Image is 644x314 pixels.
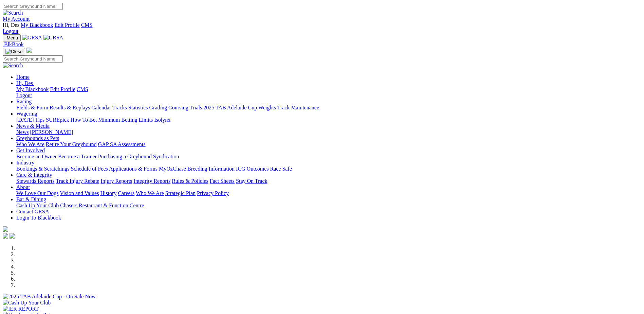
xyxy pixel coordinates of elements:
[109,166,158,172] a: Applications & Forms
[16,123,50,129] a: News & Media
[46,117,69,123] a: SUREpick
[128,105,148,110] a: Statistics
[3,294,96,300] img: 2025 TAB Adelaide Cup - On Sale Now
[16,184,30,190] a: About
[270,166,292,172] a: Race Safe
[16,135,59,141] a: Greyhounds as Pets
[197,190,229,196] a: Privacy Policy
[16,154,57,159] a: Become an Owner
[168,105,188,110] a: Coursing
[5,49,22,54] img: Close
[16,203,59,208] a: Cash Up Your Club
[81,22,93,28] a: CMS
[16,80,33,86] span: Hi, Des
[100,178,132,184] a: Injury Reports
[136,190,164,196] a: Who We Are
[16,196,46,202] a: Bar & Dining
[3,22,641,34] div: My Account
[3,34,21,41] button: Toggle navigation
[10,233,15,239] img: twitter.svg
[98,154,152,159] a: Purchasing a Greyhound
[165,190,196,196] a: Strategic Plan
[236,178,267,184] a: Stay On Track
[16,141,641,147] div: Greyhounds as Pets
[16,92,32,98] a: Logout
[3,300,51,306] img: Cash Up Your Club
[16,117,44,123] a: [DATE] Tips
[16,129,641,135] div: News & Media
[203,105,257,110] a: 2025 TAB Adelaide Cup
[187,166,235,172] a: Breeding Information
[16,172,52,178] a: Care & Integrity
[16,99,32,104] a: Racing
[3,41,24,47] a: BlkBook
[16,190,641,196] div: About
[16,166,69,172] a: Bookings & Scratchings
[50,105,90,110] a: Results & Replays
[21,22,53,28] a: My Blackbook
[50,86,75,92] a: Edit Profile
[43,35,63,41] img: GRSA
[16,105,48,110] a: Fields & Form
[3,22,19,28] span: Hi, Des
[3,55,63,63] input: Search
[16,203,641,209] div: Bar & Dining
[236,166,269,172] a: ICG Outcomes
[30,129,73,135] a: [PERSON_NAME]
[210,178,235,184] a: Fact Sheets
[133,178,170,184] a: Integrity Reports
[16,105,641,111] div: Racing
[16,209,49,214] a: Contact GRSA
[118,190,134,196] a: Careers
[4,41,24,47] span: BlkBook
[100,190,116,196] a: History
[16,86,641,99] div: Hi, Des
[3,63,23,69] img: Search
[54,22,79,28] a: Edit Profile
[159,166,186,172] a: MyOzChase
[149,105,167,110] a: Grading
[16,141,44,147] a: Who We Are
[56,178,99,184] a: Track Injury Rebate
[16,160,34,165] a: Industry
[71,166,108,172] a: Schedule of Fees
[22,35,42,41] img: GRSA
[258,105,276,110] a: Weights
[16,166,641,172] div: Industry
[60,203,144,208] a: Chasers Restaurant & Function Centre
[3,48,25,55] button: Toggle navigation
[60,190,99,196] a: Vision and Values
[3,10,23,16] img: Search
[16,147,45,153] a: Get Involved
[16,80,34,86] a: Hi, Des
[71,117,97,123] a: How To Bet
[189,105,202,110] a: Trials
[3,16,30,22] a: My Account
[154,117,170,123] a: Isolynx
[16,117,641,123] div: Wagering
[16,154,641,160] div: Get Involved
[77,86,88,92] a: CMS
[58,154,97,159] a: Become a Trainer
[112,105,127,110] a: Tracks
[16,178,641,184] div: Care & Integrity
[46,141,97,147] a: Retire Your Greyhound
[91,105,111,110] a: Calendar
[3,233,8,239] img: facebook.svg
[98,141,146,147] a: GAP SA Assessments
[16,86,49,92] a: My Blackbook
[7,35,18,40] span: Menu
[16,111,37,117] a: Wagering
[16,215,61,221] a: Login To Blackbook
[16,190,58,196] a: We Love Our Dogs
[16,74,30,80] a: Home
[3,3,63,10] input: Search
[98,117,153,123] a: Minimum Betting Limits
[16,178,54,184] a: Stewards Reports
[3,28,18,34] a: Logout
[3,226,8,232] img: logo-grsa-white.png
[3,306,39,312] img: IER REPORT
[153,154,179,159] a: Syndication
[16,129,29,135] a: News
[277,105,319,110] a: Track Maintenance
